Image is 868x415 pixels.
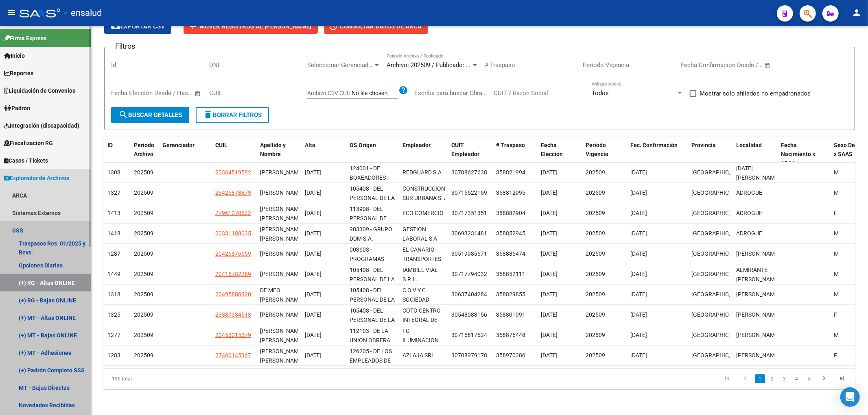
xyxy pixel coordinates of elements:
span: 1287 [107,250,120,257]
span: Todos [592,89,609,97]
span: [PERSON_NAME] [PERSON_NAME] [260,328,304,343]
span: Casos / Tickets [4,156,48,165]
span: [DATE] [630,352,647,359]
datatable-header-cell: Fecha Nacimiento x ARCA [778,137,831,172]
span: [PERSON_NAME] [PERSON_NAME] [260,348,304,364]
span: 1413 [107,210,120,216]
span: OS Origen [350,142,376,148]
span: Archivo CSV CUIL [307,90,352,96]
span: Alta [305,142,315,148]
span: [DATE] [630,291,647,298]
span: 20495880320 [215,291,251,298]
span: [GEOGRAPHIC_DATA] [691,311,746,318]
input: Archivo CSV CUIL [352,90,398,97]
span: F [834,352,837,359]
a: 1 [755,374,765,383]
span: 23426878879 [215,189,251,196]
mat-icon: menu [7,8,16,17]
span: 202509 [134,271,153,277]
span: [GEOGRAPHIC_DATA] [691,250,746,257]
span: 105408 - DEL PERSONAL DE LA CONSTRUCCION [350,287,395,312]
span: 105408 - DEL PERSONAL DE LA CONSTRUCCION [350,307,395,332]
span: 202509 [134,291,153,298]
span: Gerenciador [162,142,195,148]
span: [DATE] [630,210,647,216]
span: Provincia [691,142,716,148]
span: 30708979178 [451,352,487,359]
span: [DATE] [541,250,558,257]
span: [DATE] [541,271,558,277]
span: [DATE] [630,311,647,318]
span: Fiscalización RG [4,139,53,148]
span: Consultar datos de ARCA [340,23,422,30]
span: 1418 [107,230,120,237]
li: page 3 [778,372,791,386]
span: [PERSON_NAME] [260,169,304,176]
mat-icon: update [328,22,338,31]
div: [DATE] [305,351,343,360]
div: ECO COMERCIO [402,209,444,218]
a: go to next page [816,374,832,383]
span: 358829855 [496,291,525,298]
datatable-header-cell: # Traspaso [493,137,538,172]
span: # Traspaso [496,142,525,148]
span: Fec. Confirmación [630,142,678,148]
datatable-header-cell: Gerenciador [159,137,212,172]
span: 27460145967 [215,352,251,359]
span: [DATE] [541,189,558,196]
a: 2 [767,374,777,383]
button: Buscar Detalles [111,107,189,123]
span: 202509 [134,189,153,196]
div: [DATE] [305,269,343,279]
span: Inicio [4,51,25,60]
span: [PERSON_NAME] [736,352,780,359]
mat-icon: person [852,8,861,17]
span: 358882904 [496,210,525,216]
span: 23387334513 [215,311,251,318]
div: 196 total [104,369,253,389]
span: [DATE] [630,189,647,196]
input: Fecha inicio [111,89,144,97]
datatable-header-cell: Provincia [688,137,733,172]
span: [DATE][PERSON_NAME] [736,165,780,181]
span: [DATE] [630,271,647,277]
div: [DATE] [305,168,343,177]
span: ALMIRANTE [PERSON_NAME] [736,267,780,282]
span: [PERSON_NAME] [736,332,780,338]
span: Explorador de Archivos [4,174,69,183]
span: 1283 [107,352,120,359]
span: 202509 [586,230,605,237]
span: Archivo: 202509 / Publicado: 202508 [387,61,485,69]
span: Localidad [736,142,762,148]
span: 202509 [586,271,605,277]
span: [GEOGRAPHIC_DATA] [691,230,746,237]
datatable-header-cell: Localidad [733,137,778,172]
datatable-header-cell: CUIL [212,137,257,172]
input: Fecha fin [151,89,191,97]
span: 358801991 [496,311,525,318]
span: 358852111 [496,271,525,277]
span: 202509 [586,352,605,359]
datatable-header-cell: Periodo Vigencia [582,137,627,172]
datatable-header-cell: Fec. Confirmación [627,137,688,172]
span: ADROGUE [736,210,762,216]
span: 202509 [134,169,153,176]
span: [GEOGRAPHIC_DATA] [691,352,746,359]
span: Mover registros al [PERSON_NAME] [199,23,311,30]
span: [PERSON_NAME] [260,271,304,277]
datatable-header-cell: Alta [302,137,346,172]
span: 1327 [107,189,120,196]
span: [PERSON_NAME] [736,291,780,298]
span: [DATE] [541,291,558,298]
a: 4 [792,374,802,383]
span: 105408 - DEL PERSONAL DE LA CONSTRUCCION [350,267,395,292]
span: 202509 [586,169,605,176]
span: DE MEO [PERSON_NAME] [PERSON_NAME] [260,287,304,312]
span: 1277 [107,332,120,338]
span: Buscar Detalles [118,111,182,119]
span: 202509 [586,189,605,196]
div: IAMBILL VIAL S.R.L. [402,265,445,284]
div: [DATE] [305,249,343,259]
span: [DATE] [541,311,558,318]
span: 124001 - DE BOXEADORES AGREMIADOS DE LA [GEOGRAPHIC_DATA] [350,165,404,209]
